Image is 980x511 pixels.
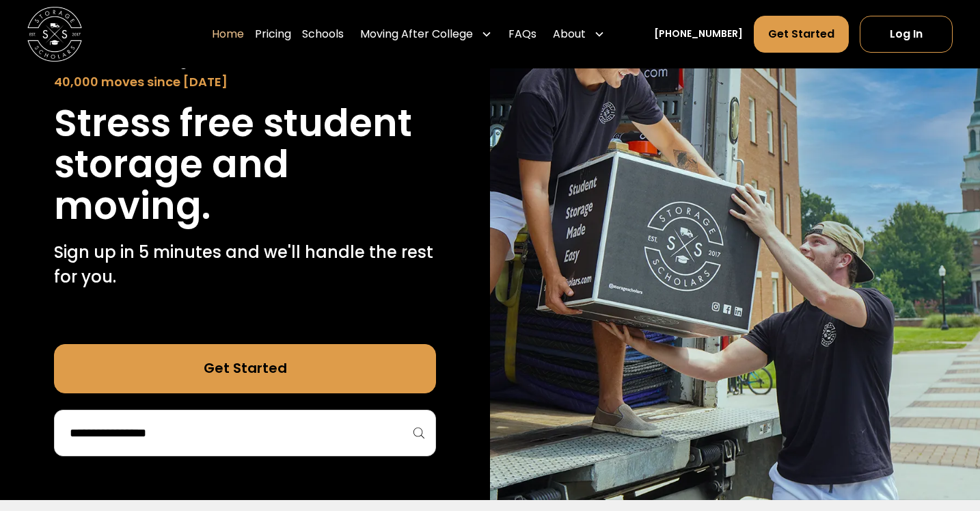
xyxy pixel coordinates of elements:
[654,27,743,41] a: [PHONE_NUMBER]
[302,15,344,53] a: Schools
[553,26,586,42] div: About
[54,240,437,289] p: Sign up in 5 minutes and we'll handle the rest for you.
[547,15,610,53] div: About
[27,7,82,62] img: Storage Scholars main logo
[355,15,498,53] div: Moving After College
[508,15,536,53] a: FAQs
[255,15,291,53] a: Pricing
[54,73,437,92] div: 40,000 moves since [DATE]
[860,16,953,53] a: Log In
[54,344,437,393] a: Get Started
[212,15,244,53] a: Home
[754,16,849,53] a: Get Started
[54,103,437,226] h1: Stress free student storage and moving.
[360,26,473,42] div: Moving After College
